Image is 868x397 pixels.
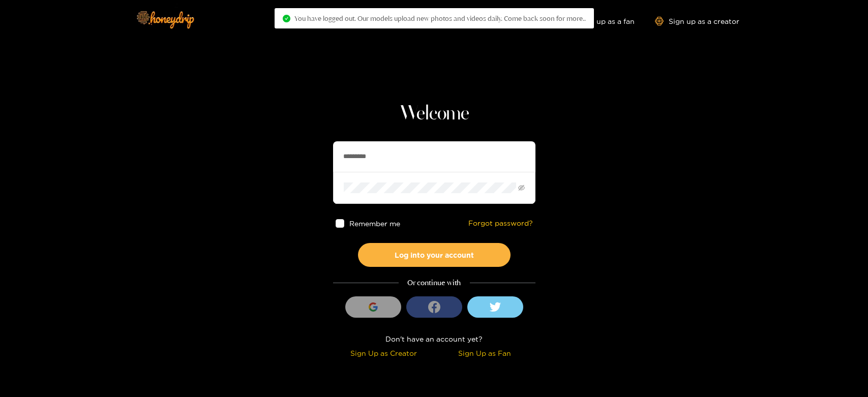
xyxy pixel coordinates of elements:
span: Remember me [349,220,400,227]
a: Sign up as a creator [655,17,739,25]
div: Sign Up as Creator [336,347,432,359]
div: Or continue with [333,277,535,289]
h1: Welcome [333,102,535,126]
button: Log into your account [358,243,511,267]
div: Sign Up as Fan [437,347,533,359]
a: Sign up as a fan [565,17,635,25]
a: Forgot password? [468,219,533,228]
span: eye-invisible [518,185,525,191]
span: You have logged out. Our models upload new photos and videos daily. Come back soon for more.. [294,14,586,22]
div: Don't have an account yet? [333,333,535,345]
span: check-circle [283,15,290,22]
